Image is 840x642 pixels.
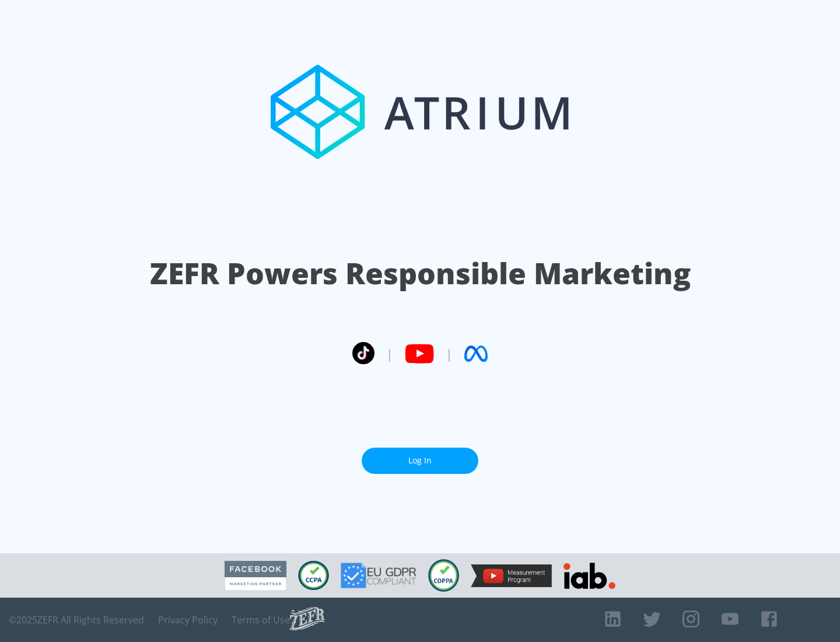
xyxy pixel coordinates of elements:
span: | [446,345,453,362]
a: Terms of Use [232,614,290,626]
img: Facebook Marketing Partner [225,561,286,591]
a: Log In [362,448,478,474]
img: CCPA Compliant [298,561,329,590]
img: YouTube Measurement Program [471,564,552,587]
img: COPPA Compliant [428,559,459,592]
img: IAB [563,563,615,589]
h1: ZEFR Powers Responsible Marketing [150,253,691,294]
span: | [386,345,393,362]
img: GDPR Compliant [341,563,416,588]
span: © 2025 ZEFR All Rights Reserved [9,614,144,626]
a: Privacy Policy [158,614,218,626]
